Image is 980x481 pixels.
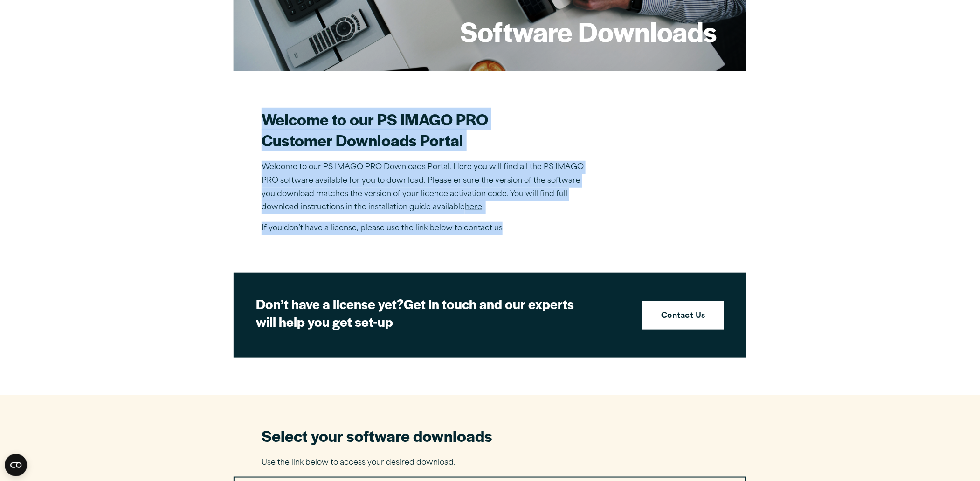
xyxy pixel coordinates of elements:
a: here [465,204,482,211]
p: If you don’t have a license, please use the link below to contact us [262,222,588,235]
p: Use the link below to access your desired download. [262,456,718,470]
p: Welcome to our PS IMAGO PRO Downloads Portal. Here you will find all the PS IMAGO PRO software av... [262,161,588,214]
h2: Select your software downloads [262,425,718,446]
h1: Software Downloads [460,13,717,49]
button: Open CMP widget [5,454,27,476]
h2: Welcome to our PS IMAGO PRO Customer Downloads Portal [262,109,588,151]
h2: Get in touch and our experts will help you get set-up [256,295,582,330]
strong: Contact Us [661,310,705,323]
strong: Don’t have a license yet? [256,294,404,313]
a: Contact Us [642,301,724,330]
